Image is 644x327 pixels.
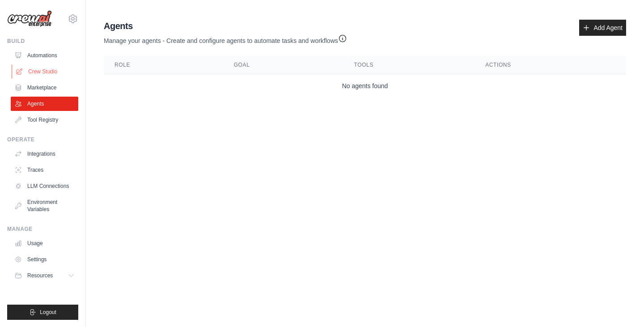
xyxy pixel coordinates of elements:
[475,56,626,74] th: Actions
[579,20,626,36] a: Add Agent
[7,136,78,143] div: Operate
[11,252,78,267] a: Settings
[104,32,347,45] p: Manage your agents - Create and configure agents to automate tasks and workflows
[11,113,78,127] a: Tool Registry
[12,64,79,79] a: Crew Studio
[11,97,78,111] a: Agents
[104,74,626,98] td: No agents found
[7,305,78,320] button: Logout
[11,81,78,95] a: Marketplace
[40,309,56,316] span: Logout
[7,225,78,233] div: Manage
[27,272,53,279] span: Resources
[11,48,78,63] a: Automations
[7,10,52,27] img: Logo
[7,38,78,45] div: Build
[223,56,343,74] th: Goal
[11,147,78,161] a: Integrations
[104,56,223,74] th: Role
[343,56,475,74] th: Tools
[11,236,78,251] a: Usage
[11,179,78,193] a: LLM Connections
[11,268,78,283] button: Resources
[11,195,78,217] a: Environment Variables
[104,20,347,32] h2: Agents
[11,163,78,177] a: Traces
